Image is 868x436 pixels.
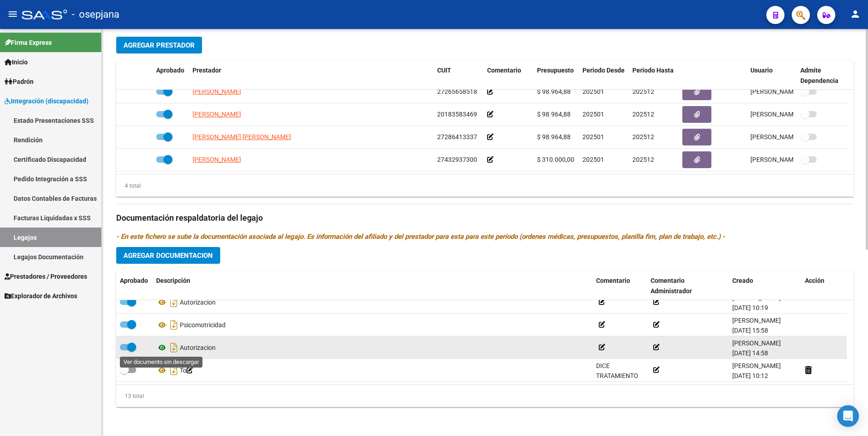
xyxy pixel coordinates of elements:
[156,277,190,284] span: Descripción
[750,156,822,163] span: [PERSON_NAME] [DATE]
[192,133,291,140] span: [PERSON_NAME] [PERSON_NAME]
[116,391,144,401] div: 13 total
[632,133,654,140] span: 202512
[156,295,589,310] div: Autorizacion
[5,38,52,48] span: Firma Express
[805,277,824,284] span: Acción
[582,88,604,95] span: 202501
[647,271,729,301] datatable-header-cell: Comentario Administrador
[732,372,768,379] span: [DATE] 10:12
[732,317,781,324] span: [PERSON_NAME]
[192,111,241,118] span: [PERSON_NAME]
[156,67,184,74] span: Aprobado
[801,271,847,301] datatable-header-cell: Acción
[732,349,768,357] span: [DATE] 14:58
[168,318,180,332] i: Descargar documento
[797,61,847,91] datatable-header-cell: Admite Dependencia
[747,61,797,91] datatable-header-cell: Usuario
[732,362,781,369] span: [PERSON_NAME]
[732,327,768,334] span: [DATE] 15:58
[437,133,477,140] span: 27286413337
[750,67,773,74] span: Usuario
[632,111,654,118] span: 202512
[116,37,202,53] button: Agregar Prestador
[537,133,571,140] span: $ 98.964,88
[434,61,483,91] datatable-header-cell: CUIT
[729,271,801,301] datatable-header-cell: Creado
[7,9,18,19] mat-icon: menu
[5,57,28,67] span: Inicio
[192,88,241,95] span: [PERSON_NAME]
[116,181,141,191] div: 4 total
[156,340,589,355] div: Autorizacion
[533,61,579,91] datatable-header-cell: Presupuesto
[483,61,533,91] datatable-header-cell: Comentario
[5,291,77,301] span: Explorador de Archivos
[537,88,571,95] span: $ 98.964,88
[192,156,241,163] span: [PERSON_NAME]
[192,67,221,74] span: Prestador
[582,133,604,140] span: 202501
[437,111,477,118] span: 20183583469
[537,111,571,118] span: $ 98.964,88
[579,61,629,91] datatable-header-cell: Periodo Desde
[72,5,119,24] span: - osepjana
[437,156,477,163] span: 27432937300
[800,67,838,84] span: Admite Dependencia
[632,67,674,74] span: Periodo Hasta
[5,96,89,106] span: Integración (discapacidad)
[850,9,861,19] mat-icon: person
[487,67,521,74] span: Comentario
[437,88,477,95] span: 27265658518
[116,233,725,241] i: - En este fichero se sube la documentación asociada al legajo. Es información del afiliado y del ...
[732,339,781,347] span: [PERSON_NAME]
[116,212,853,224] h3: Documentación respaldatoria del legajo
[582,156,604,163] span: 202501
[632,156,654,163] span: 202512
[732,304,768,311] span: [DATE] 10:19
[123,252,213,260] span: Agregar Documentacion
[592,271,647,301] datatable-header-cell: Comentario
[582,111,604,118] span: 202501
[537,156,574,163] span: $ 310.000,00
[168,340,180,355] i: Descargar documento
[153,61,189,91] datatable-header-cell: Aprobado
[750,88,822,95] span: [PERSON_NAME] [DATE]
[168,295,180,310] i: Descargar documento
[837,405,859,427] div: Open Intercom Messenger
[632,88,654,95] span: 202512
[732,294,781,301] span: [PERSON_NAME]
[189,61,434,91] datatable-header-cell: Prestador
[596,277,630,284] span: Comentario
[123,41,195,49] span: Agregar Prestador
[5,77,34,87] span: Padrón
[732,277,753,284] span: Creado
[437,67,451,74] span: CUIT
[153,271,592,301] datatable-header-cell: Descripción
[582,67,625,74] span: Periodo Desde
[156,363,589,378] div: To
[120,277,148,284] span: Aprobado
[116,271,153,301] datatable-header-cell: Aprobado
[5,271,87,281] span: Prestadores / Proveedores
[750,133,822,140] span: [PERSON_NAME] [DATE]
[651,277,692,295] span: Comentario Administrador
[629,61,679,91] datatable-header-cell: Periodo Hasta
[116,247,220,264] button: Agregar Documentacion
[168,363,180,378] i: Descargar documento
[156,318,589,332] div: Psicomotricidad
[537,67,574,74] span: Presupuesto
[596,362,638,400] span: DICE TRATAMIENTO DOMICILIARIO
[750,111,822,118] span: [PERSON_NAME] [DATE]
